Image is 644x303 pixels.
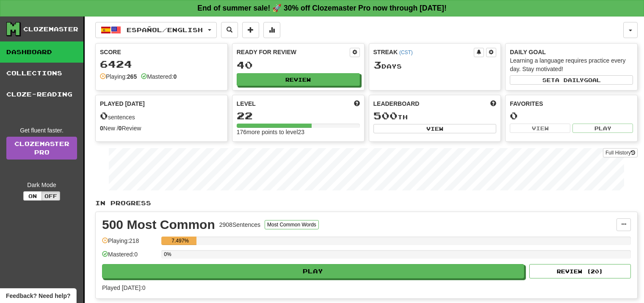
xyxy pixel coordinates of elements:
[373,110,398,121] span: 500
[100,110,108,121] span: 0
[510,99,633,108] div: Favorites
[510,124,570,133] button: View
[197,4,447,12] strong: End of summer sale! 🚀 30% off Clozemaster Pro now through [DATE]!
[354,99,360,108] span: Score more points to level up
[373,99,420,108] span: Leaderboard
[572,124,633,133] button: Play
[265,220,319,229] button: Most Common Words
[237,99,256,108] span: Level
[529,264,631,278] button: Review (20)
[102,264,524,278] button: Play
[141,72,177,81] div: Mastered:
[6,181,77,189] div: Dark Mode
[399,50,413,55] a: (CST)
[373,124,497,133] button: View
[164,237,196,245] div: 7.497%
[237,128,360,136] div: 176 more points to level 23
[95,22,217,38] button: Español/English
[221,22,238,38] button: Search sentences
[100,99,145,108] span: Played [DATE]
[237,48,350,56] div: Ready for Review
[603,148,638,157] button: Full History
[263,22,280,38] button: More stats
[237,60,360,70] div: 40
[102,284,145,291] span: Played [DATE]: 0
[102,237,157,251] div: Playing: 218
[373,60,497,71] div: Day s
[490,99,496,108] span: This week in points, UTC
[510,75,633,85] button: Seta dailygoal
[373,110,497,121] div: th
[100,59,223,69] div: 6424
[6,137,77,160] a: ClozemasterPro
[100,124,223,132] div: New / Review
[127,73,137,80] strong: 265
[23,25,78,33] div: Clozemaster
[100,125,103,132] strong: 0
[102,250,157,264] div: Mastered: 0
[119,125,122,132] strong: 0
[373,59,381,71] span: 3
[242,22,259,38] button: Add sentence to collection
[510,56,633,73] div: Learning a language requires practice every day. Stay motivated!
[173,73,177,80] strong: 0
[6,292,70,300] span: Open feedback widget
[237,73,360,86] button: Review
[510,110,633,121] div: 0
[219,220,260,229] div: 2908 Sentences
[237,110,360,121] div: 22
[6,126,77,135] div: Get fluent faster.
[373,48,474,56] div: Streak
[95,199,638,207] p: In Progress
[100,48,223,56] div: Score
[23,191,42,201] button: On
[555,77,584,83] span: a daily
[100,72,137,81] div: Playing:
[102,218,215,231] div: 500 Most Common
[510,48,633,56] div: Daily Goal
[127,26,203,33] span: Español / English
[100,110,223,121] div: sentences
[41,191,60,201] button: Off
